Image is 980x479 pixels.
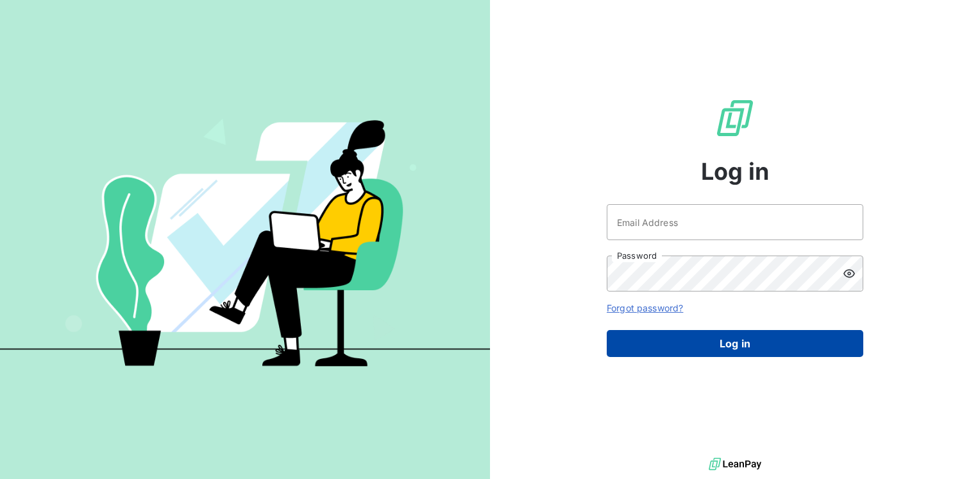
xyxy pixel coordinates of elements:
button: Log in [607,330,863,357]
img: logo [709,455,761,474]
img: LeanPay Logo [714,98,756,139]
span: Log in [701,154,770,189]
a: Forgot password? [607,302,683,313]
input: placeholder [607,204,863,240]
